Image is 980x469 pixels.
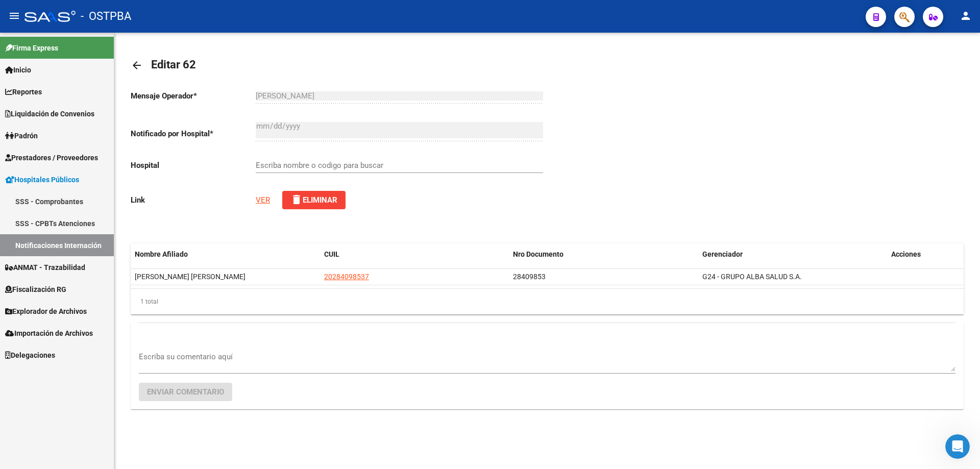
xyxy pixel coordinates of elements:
[5,306,87,317] span: Explorador de Archivos
[139,383,232,401] button: Enviar comentario
[509,243,698,265] datatable-header-cell: Nro Documento
[5,42,58,54] span: Firma Express
[891,250,921,258] span: Acciones
[147,387,224,397] span: Enviar comentario
[282,191,346,209] button: Eliminar
[5,64,31,76] span: Inicio
[131,194,256,206] p: Link
[135,273,246,281] span: LEON ROJAS SERGIO MARTIN
[131,160,256,171] p: Hospital
[698,243,888,265] datatable-header-cell: Gerenciador
[5,174,79,185] span: Hospitales Públicos
[81,5,131,28] span: - OSTPBA
[131,128,256,139] p: Notificado por Hospital
[5,86,42,97] span: Reportes
[290,193,303,206] mat-icon: delete
[945,434,970,459] iframe: Intercom live chat
[131,90,256,102] p: Mensaje Operador
[5,152,98,163] span: Prestadores / Proveedores
[131,59,143,71] mat-icon: arrow_back
[960,10,972,22] mat-icon: person
[256,195,270,205] a: VER
[5,284,66,295] span: Fiscalización RG
[151,58,196,71] span: Editar 62
[513,250,563,258] span: Nro Documento
[324,273,369,281] span: 20284098537
[702,250,743,258] span: Gerenciador
[324,250,339,258] span: CUIL
[131,243,320,265] datatable-header-cell: Nombre Afiliado
[135,250,188,258] span: Nombre Afiliado
[5,108,94,119] span: Liquidación de Convenios
[513,273,546,281] span: 28409853
[5,328,93,339] span: Importación de Archivos
[5,130,38,141] span: Padrón
[702,273,802,281] span: G24 - GRUPO ALBA SALUD S.A.
[131,289,964,314] div: 1 total
[5,262,85,273] span: ANMAT - Trazabilidad
[290,195,337,205] span: Eliminar
[320,243,509,265] datatable-header-cell: CUIL
[8,10,20,22] mat-icon: menu
[887,243,964,265] datatable-header-cell: Acciones
[5,350,55,361] span: Delegaciones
